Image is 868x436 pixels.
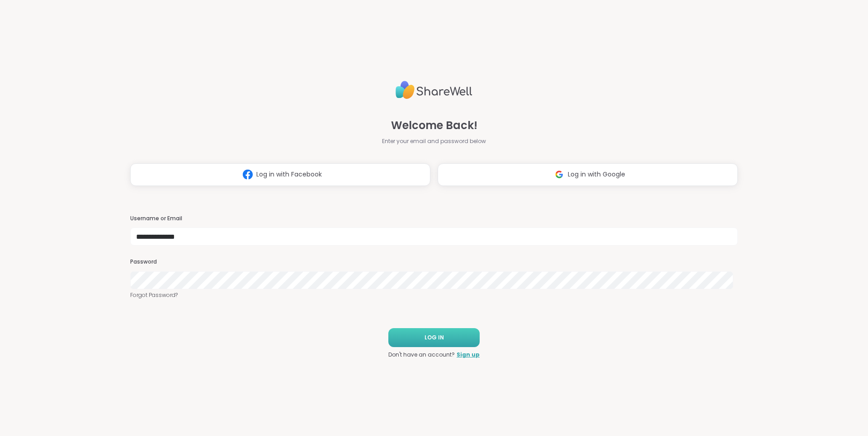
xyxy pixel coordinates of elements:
[438,163,738,186] button: Log in with Google
[130,291,738,299] a: Forgot Password?
[391,117,477,134] span: Welcome Back!
[239,166,256,183] img: ShareWell Logomark
[396,77,472,103] img: ShareWell Logo
[382,137,486,145] span: Enter your email and password below
[388,328,480,347] button: LOG IN
[130,258,738,266] h3: Password
[551,166,568,183] img: ShareWell Logomark
[130,163,430,186] button: Log in with Facebook
[256,170,322,179] span: Log in with Facebook
[457,351,480,359] a: Sign up
[388,351,455,359] span: Don't have an account?
[130,215,738,223] h3: Username or Email
[568,170,625,179] span: Log in with Google
[425,334,444,342] span: LOG IN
